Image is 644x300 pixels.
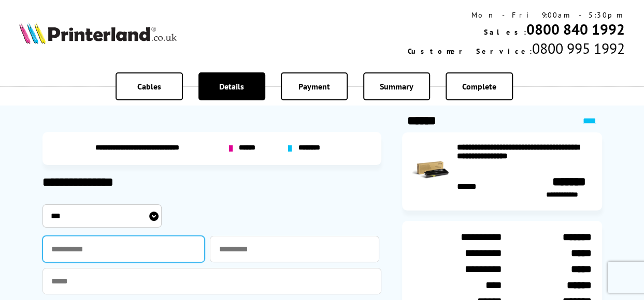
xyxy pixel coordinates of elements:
span: Details [219,81,244,92]
span: Payment [298,81,330,92]
a: 0800 840 1992 [526,20,625,39]
div: Mon - Fri 9:00am - 5:30pm [408,10,625,20]
span: Complete [462,81,496,92]
span: Customer Service: [408,47,532,56]
span: Summary [380,81,413,92]
span: 0800 995 1992 [532,39,625,58]
img: Printerland Logo [19,22,177,44]
span: Cables [137,81,161,92]
span: Sales: [484,27,526,37]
